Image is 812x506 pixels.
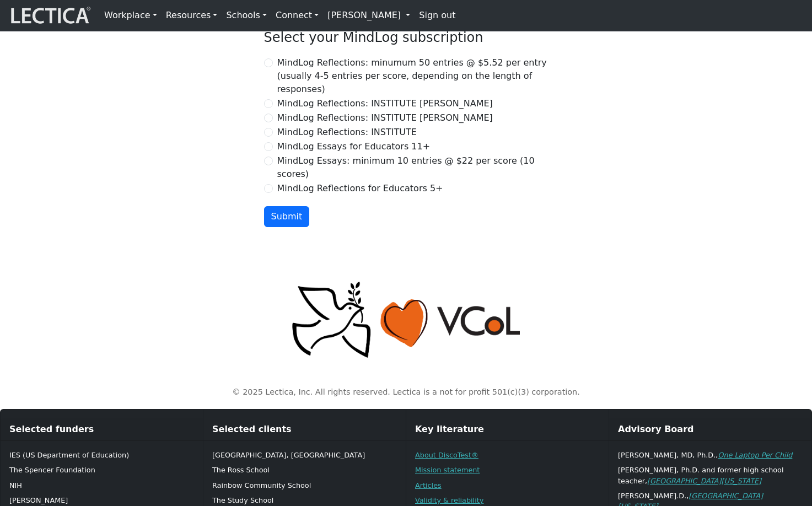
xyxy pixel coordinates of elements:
[212,450,397,460] p: [GEOGRAPHIC_DATA], [GEOGRAPHIC_DATA]
[212,480,397,491] p: Rainbow Community School
[212,465,397,475] p: The Ross School
[288,280,524,360] img: Peace, love, VCoL
[277,140,431,153] label: MindLog Essays for Educators 11+
[415,4,460,26] a: Sign out
[277,182,443,195] label: MindLog Reflections for Educators 5+
[271,4,323,26] a: Connect
[9,480,194,491] p: NIH
[212,495,397,505] p: The Study School
[647,477,761,485] a: [GEOGRAPHIC_DATA][US_STATE]
[277,97,493,110] label: MindLog Reflections: INSTITUTE [PERSON_NAME]
[415,451,478,459] a: About DiscoTest®
[609,418,811,441] div: Advisory Board
[718,451,792,459] a: One Laptop Per Child
[1,418,203,441] div: Selected funders
[264,28,548,47] legend: Select your MindLog subscription
[100,4,162,26] a: Workplace
[406,418,609,441] div: Key literature
[49,386,763,399] p: © 2025 Lectica, Inc. All rights reserved. Lectica is a not for profit 501(c)(3) corporation.
[264,206,310,227] button: Submit
[222,4,271,26] a: Schools
[323,4,415,26] a: [PERSON_NAME]
[9,450,194,460] p: IES (US Department of Education)
[618,465,803,486] p: [PERSON_NAME], Ph.D. and former high school teacher,
[277,154,548,181] label: MindLog Essays: minimum 10 entries @ $22 per score (10 scores)
[277,111,493,125] label: MindLog Reflections: INSTITUTE [PERSON_NAME]
[277,126,417,139] label: MindLog Reflections: INSTITUTE
[415,481,442,489] a: Articles
[9,495,194,505] p: [PERSON_NAME]
[277,56,548,96] label: MindLog Reflections: minumum 50 entries @ $5.52 per entry (usually 4-5 entries per score, dependi...
[9,465,194,475] p: The Spencer Foundation
[162,4,222,26] a: Resources
[415,466,480,474] a: Mission statement
[8,5,91,26] img: lecticalive
[618,450,803,460] p: [PERSON_NAME], MD, Ph.D.,
[415,496,483,504] a: Validity & reliability
[203,418,406,441] div: Selected clients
